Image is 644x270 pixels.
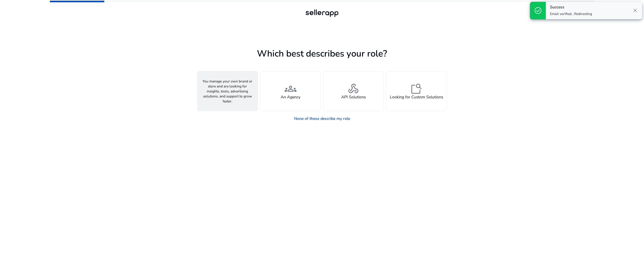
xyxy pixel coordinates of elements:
button: webhookAPI Solutions [323,71,384,111]
span: webhook [347,83,359,95]
p: Email verified...Redirecting [550,11,592,16]
a: None of these describe my role [290,114,354,124]
span: close [632,7,638,13]
h4: Looking for Custom Solutions [390,95,443,99]
h4: Success [550,5,592,10]
button: groupsAn Agency [260,71,321,111]
h1: Which best describes your role? [197,48,447,59]
button: You manage your own brand or store and are looking for insights, tools, advertising solutions, an... [197,71,258,111]
span: check_circle [534,7,542,15]
button: feature_searchLooking for Custom Solutions [386,71,447,111]
h4: API Solutions [341,95,366,99]
span: feature_search [410,83,422,95]
h4: An Agency [281,95,300,99]
span: groups [285,83,297,95]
